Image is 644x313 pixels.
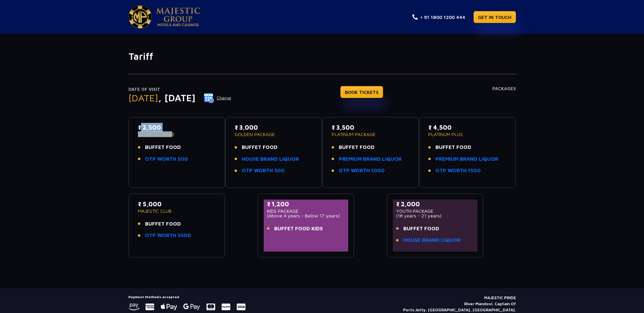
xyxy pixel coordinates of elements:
h4: Packages [492,86,516,110]
img: Majestic Pride [156,7,200,26]
span: BUFFET FOOD [145,220,181,228]
p: GOLDEN PACKAGE [235,132,313,137]
a: OTP WORTH 500 [145,155,188,163]
span: BUFFET FOOD [435,144,471,151]
p: ₹ 3,500 [332,123,410,132]
a: OTP WORTH 500 [242,167,285,175]
span: [DATE] [128,92,158,103]
p: YOUTH PACKAGE [396,209,474,213]
p: SILVER PACKAGE [138,132,216,137]
h1: Tariff [128,51,516,62]
p: ₹ 2,500 [138,123,216,132]
p: Date of Visit [128,86,232,93]
a: BOOK TICKETS [340,86,383,98]
span: BUFFET FOOD [242,144,278,151]
a: OTP WORTH 1000 [339,167,385,175]
a: GET IN TOUCH [474,11,516,23]
p: KIDS PACKAGE [267,209,345,213]
p: ₹ 2,000 [396,200,474,209]
a: HOUSE BRAND LIQUOR [242,155,299,163]
button: Change [204,93,232,103]
p: ₹ 3,000 [235,123,313,132]
p: ₹ 5,000 [138,200,216,209]
p: PLATINUM PLUS [428,132,506,137]
p: PLATINUM PACKAGE [332,132,410,137]
a: OTP WORTH 5500 [145,232,191,239]
a: OTP WORTH 1500 [435,167,481,175]
span: BUFFET FOOD [403,225,439,233]
span: , [DATE] [158,92,195,103]
p: (18 years - 21 years) [396,213,474,218]
span: BUFFET FOOD KIDS [274,225,323,233]
a: + 91 1800 1200 444 [412,14,465,21]
h5: Payment Methods accepted [128,295,245,299]
p: MAJESTIC CLUB [138,209,216,213]
a: HOUSE BRAND LIQUOR [403,236,460,244]
span: BUFFET FOOD [145,144,181,151]
p: ₹ 1,200 [267,200,345,209]
p: ₹ 4,500 [428,123,506,132]
p: MAJESTIC PRIDE River Mandovi, Captain Of Ports Jetty, [GEOGRAPHIC_DATA], [GEOGRAPHIC_DATA]. [403,295,516,313]
img: Majestic Pride [128,5,152,28]
p: (Above 4 years - Below 17 years) [267,213,345,218]
a: PREMIUM BRAND LIQUOR [435,155,498,163]
a: PREMIUM BRAND LIQUOR [339,155,402,163]
span: BUFFET FOOD [339,144,375,151]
